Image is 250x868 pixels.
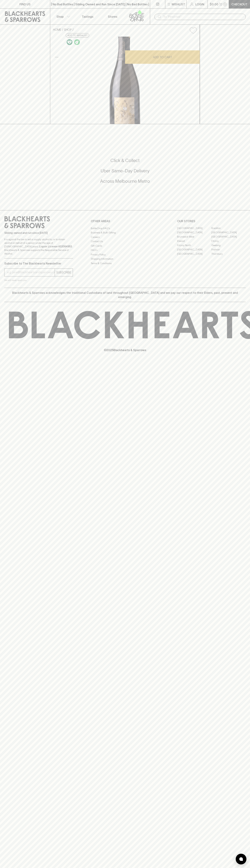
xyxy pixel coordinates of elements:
input: Try "Pinot noir" [163,14,243,20]
a: [GEOGRAPHIC_DATA] [177,226,211,230]
p: Tastings [82,14,93,19]
a: Fitzroy North [177,243,211,248]
a: Braddon [211,226,246,230]
a: SHOP [64,28,72,31]
a: [GEOGRAPHIC_DATA] [177,248,211,252]
a: Shipping Information [91,257,159,261]
a: Business & Bulk Gifting [91,231,159,235]
p: Subscribe to The Blackhearts Newsletter [4,261,73,266]
p: Blackhearts & Sparrows acknowledges the traditional Custodians of land throughout [GEOGRAPHIC_DAT... [7,291,243,299]
a: Stores [100,9,125,24]
a: Bottle Drop FAQ's [91,226,159,230]
a: Careers [91,235,159,239]
strong: Liquor License #32064953 [39,245,72,248]
h5: Click & Collect [4,158,246,163]
button: ADD TO CART [125,50,200,64]
a: [GEOGRAPHIC_DATA] [177,252,211,256]
p: Wishlist [172,2,185,6]
a: Terms & Conditions [91,261,159,265]
p: Checkout [231,2,247,6]
p: Shop [56,14,64,19]
a: Fitzroy [211,239,246,243]
h5: Across Melbourne Metro [4,178,246,184]
p: FIND US [19,2,31,6]
a: Privacy Policy [91,252,159,257]
a: Contact Us [91,239,159,244]
a: Brunswick West [177,235,211,239]
img: 41519.png [50,37,200,124]
img: bubble-icon [239,857,243,861]
p: Sibling owned and run since [DATE] [4,231,73,235]
div: Call to action block [4,143,246,203]
a: Made without the use of any animal products. [66,38,73,46]
a: HOME [53,28,61,31]
button: SUBSCRIBE [55,269,73,276]
p: SUBSCRIBE [56,270,71,275]
a: [GEOGRAPHIC_DATA] [211,230,246,235]
a: Organic [73,38,81,46]
a: Gift Cards [91,244,159,248]
a: Geelong [211,243,246,248]
img: Organic [74,39,80,45]
p: $0.00 [210,2,218,6]
p: It is against the law to sell or supply alcohol to, or to obtain alcohol on behalf of a person un... [4,238,73,255]
button: Shop [50,9,75,24]
button: Add to wishlist [66,33,89,38]
p: OUR STORES [177,219,246,223]
a: Elwood [177,239,211,243]
a: [GEOGRAPHIC_DATA] [211,235,246,239]
a: Prahran [211,248,246,252]
button: Add to wishlist [188,26,198,35]
p: OTHER AREAS [91,219,159,223]
a: [GEOGRAPHIC_DATA] [177,230,211,235]
p: We will never spam you [4,278,73,282]
p: Login [195,2,204,6]
a: FAQ's [91,248,159,252]
p: ADD TO CART [153,55,172,59]
p: 0 [224,3,226,5]
h5: Uber Same-Day Delivery [4,168,246,174]
input: e.g. jane@blackheartsandsparrows.com.au [7,270,55,275]
p: Stores [108,14,117,19]
a: Tastings [75,9,100,24]
img: Vegan [67,39,72,45]
a: Thornbury [211,252,246,256]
